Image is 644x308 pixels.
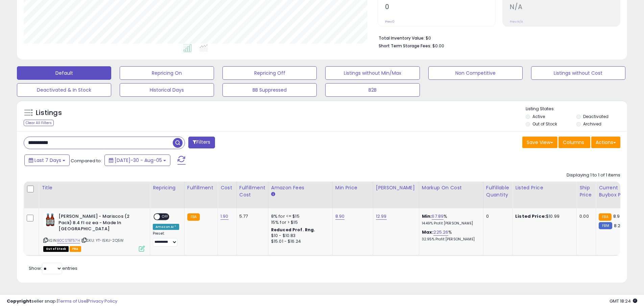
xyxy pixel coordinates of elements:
span: [DATE]-30 - Aug-05 [115,157,162,164]
th: The percentage added to the cost of goods (COGS) that forms the calculator for Min & Max prices. [419,182,483,208]
small: FBA [599,213,611,221]
span: All listings that are currently out of stock and unavailable for purchase on Amazon [43,246,69,252]
a: 67.89 [432,213,444,220]
small: Prev: 0 [385,20,395,24]
b: Total Inventory Value: [379,35,425,41]
div: ASIN: [43,213,145,251]
span: 8.9 [613,213,620,219]
a: 8.90 [335,213,345,220]
a: Privacy Policy [88,298,117,304]
button: Columns [558,137,590,148]
label: Active [532,114,545,119]
button: B2B [325,83,420,97]
h5: Listings [36,108,62,118]
div: Title [42,184,147,191]
b: Max: [422,229,434,235]
div: Listed Price [515,184,574,191]
button: Default [17,66,111,80]
span: Columns [563,139,584,146]
div: Displaying 1 to 1 of 1 items [567,172,620,179]
a: 12.99 [376,213,387,220]
b: Short Term Storage Fees: [379,43,431,49]
div: Fulfillable Quantity [486,184,509,198]
span: 8.25 [614,222,623,229]
label: Deactivated [583,114,609,119]
p: 32.95% Profit [PERSON_NAME] [422,237,478,242]
a: Terms of Use [58,298,87,304]
button: [DATE]-30 - Aug-05 [104,155,170,166]
div: seller snap | | [7,298,117,305]
label: Archived [583,121,601,127]
small: FBM [599,222,612,229]
b: Listed Price: [515,213,546,219]
button: Repricing On [120,66,214,80]
div: Preset: [153,231,179,246]
button: BB Suppressed [222,83,317,97]
div: 8% for <= $15 [271,213,327,219]
span: FBA [70,246,81,252]
button: Filters [188,137,215,148]
div: % [422,213,478,226]
div: 0 [486,213,507,219]
button: Last 7 Days [24,155,70,166]
div: [PERSON_NAME] [376,184,416,191]
button: Historical Days [120,83,214,97]
p: Listing States: [526,106,627,112]
p: 14.49% Profit [PERSON_NAME] [422,221,478,226]
span: $0.00 [432,43,444,49]
button: Listings without Min/Max [325,66,420,80]
div: 15% for > $15 [271,219,327,226]
small: Amazon Fees. [271,191,275,197]
div: Ship Price [579,184,593,198]
div: Amazon Fees [271,184,330,191]
button: Deactivated & In Stock [17,83,111,97]
b: Reduced Prof. Rng. [271,227,315,233]
h2: 0 [385,3,495,12]
div: Min Price [335,184,370,191]
div: $10.99 [515,213,571,219]
span: Compared to: [71,158,102,164]
a: B0CSTBT57H [57,238,80,243]
button: Save View [522,137,557,148]
div: $15.01 - $16.24 [271,239,327,244]
small: Prev: N/A [510,20,523,24]
strong: Copyright [7,298,31,304]
button: Listings without Cost [531,66,625,80]
div: Repricing [153,184,182,191]
span: Show: entries [29,265,77,271]
div: $10 - $10.83 [271,233,327,239]
img: 41vQOuhBEdL._SL40_.jpg [43,213,57,227]
span: 2025-08-13 18:24 GMT [610,298,637,304]
div: Markup on Cost [422,184,480,191]
button: Non Competitive [428,66,523,80]
div: Amazon AI * [153,224,179,230]
button: Repricing Off [222,66,317,80]
div: Fulfillment [187,184,215,191]
div: Cost [220,184,234,191]
b: [PERSON_NAME] - Mariscos (2 Pack) 8.4 fl oz ea - Made In [GEOGRAPHIC_DATA] [58,213,141,234]
h2: N/A [510,3,620,12]
a: 225.26 [433,229,448,236]
div: 5.77 [239,213,263,219]
div: Fulfillment Cost [239,184,265,198]
a: 1.90 [220,213,229,220]
div: Current Buybox Price [599,184,634,198]
button: Actions [591,137,620,148]
span: Last 7 Days [34,157,61,164]
div: Clear All Filters [24,120,54,126]
div: 0.00 [579,213,591,219]
b: Min: [422,213,432,219]
li: $0 [379,33,615,42]
small: FBA [187,213,200,221]
span: | SKU: YT-I5XU-2Q5W [81,238,124,243]
span: OFF [160,214,171,220]
div: % [422,229,478,242]
label: Out of Stock [532,121,557,127]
